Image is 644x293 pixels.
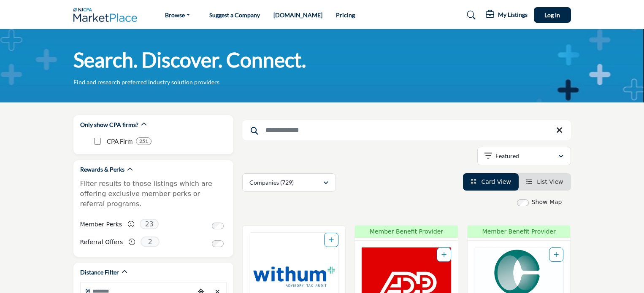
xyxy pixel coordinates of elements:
div: My Listings [486,10,528,20]
input: Switch to Referral Offers [212,240,224,247]
span: Log In [544,11,560,19]
p: CPA Firm: CPA Firm [107,137,133,146]
input: Search Keyword [242,120,571,140]
a: View Card [471,178,511,185]
h2: Rewards & Perks [80,165,124,174]
h2: Only show CPA firms? [80,121,138,129]
a: View List [526,178,563,185]
span: 23 [140,219,159,229]
p: Filter results to those listings which are offering exclusive member perks or referral programs. [80,179,227,209]
li: Card View [463,173,519,191]
a: Suggest a Company [209,11,260,19]
h2: Distance Filter [80,268,119,277]
h1: Search. Discover. Connect. [73,47,306,73]
span: Member Benefit Provider [470,227,568,236]
h5: My Listings [498,11,528,19]
input: Switch to Member Perks [212,223,224,229]
button: Log In [534,7,571,23]
li: List View [519,173,571,191]
a: Pricing [336,11,355,19]
span: 2 [141,237,160,247]
label: Member Perks [80,217,122,232]
a: Add To List [554,251,559,258]
p: Featured [495,152,519,160]
a: Add To List [441,251,446,258]
p: Find and research preferred industry solution providers [73,78,219,86]
span: Member Benefit Provider [357,227,455,236]
input: CPA Firm checkbox [94,138,101,145]
a: Search [459,8,481,22]
span: Card View [481,178,511,185]
button: Featured [477,147,571,165]
span: List View [537,178,563,185]
label: Referral Offers [80,235,123,250]
div: 251 Results For CPA Firm [136,137,152,145]
img: Site Logo [73,8,142,22]
label: Show Map [532,198,562,207]
p: Companies (729) [249,178,294,187]
button: Companies (729) [242,173,336,192]
a: Browse [159,9,196,21]
a: [DOMAIN_NAME] [273,11,322,19]
b: 251 [139,138,148,144]
a: Add To List [329,237,334,243]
